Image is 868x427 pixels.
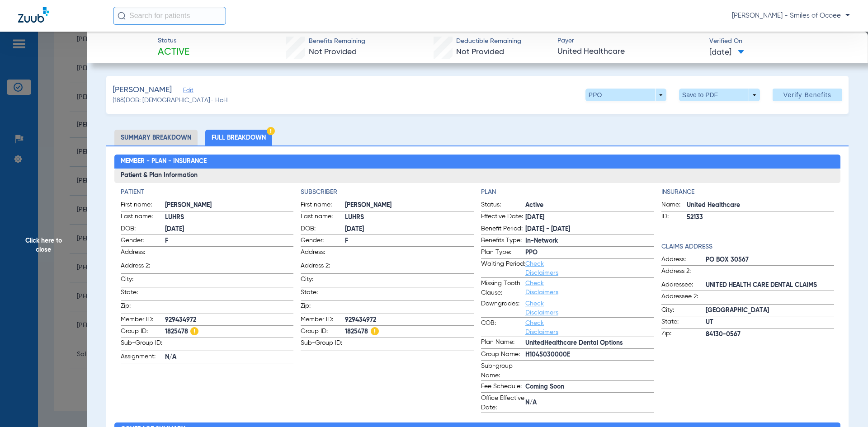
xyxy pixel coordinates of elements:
span: Plan Name: [481,338,525,348]
span: [DATE] [525,213,654,222]
span: ID: [661,212,687,223]
span: Downgrades: [481,299,525,317]
span: DOB: [301,224,345,235]
h4: Insurance [661,188,835,197]
span: F [345,236,474,246]
span: Waiting Period: [481,259,525,277]
span: Effective Date: [481,212,525,223]
span: Address 2: [301,261,345,273]
span: Benefits Remaining [309,37,365,46]
span: First name: [301,200,345,211]
li: Summary Breakdown [114,130,198,145]
span: Zip: [301,301,345,314]
span: PO BOX 30567 [706,255,835,265]
iframe: Chat Widget [823,384,868,427]
span: Member ID: [121,315,165,326]
span: State: [661,317,706,328]
span: Not Provided [309,48,357,56]
span: [PERSON_NAME] - Smiles of Ocoee [732,11,850,20]
span: Address 2: [121,261,165,273]
button: PPO [585,89,666,101]
span: Coming Soon [525,382,654,392]
input: Search for patients [113,7,226,25]
span: In-Network [525,236,654,246]
span: UNITED HEALTH CARE DENTAL CLAIMS [706,281,835,290]
span: First name: [121,200,165,211]
span: Member ID: [301,315,345,326]
button: Verify Benefits [773,89,842,101]
h4: Patient [121,188,294,197]
app-breakdown-title: Plan [481,188,654,197]
img: Zuub Logo [18,7,49,23]
span: [GEOGRAPHIC_DATA] [706,306,835,315]
span: Payer [557,36,702,46]
span: Missing Tooth Clause: [481,279,525,298]
span: Assignment: [121,352,165,363]
span: 52133 [687,213,835,222]
span: Verify Benefits [783,91,831,99]
span: 1825478 [345,327,474,337]
h4: Claims Address [661,242,835,252]
span: F [165,236,294,246]
span: 929434972 [345,315,474,325]
span: City: [121,275,165,287]
span: State: [121,288,165,300]
li: Full Breakdown [205,130,272,145]
img: Hazard [267,127,275,135]
h2: Member - Plan - Insurance [114,155,841,169]
a: Check Disclaimers [525,280,558,296]
span: [PERSON_NAME] [165,201,294,210]
span: Last name: [121,212,165,223]
span: N/A [165,352,294,362]
span: Sub-Group ID: [301,338,345,351]
span: [PERSON_NAME] [345,201,474,210]
span: N/A [525,398,654,408]
span: Fee Schedule: [481,382,525,393]
img: Hazard [371,327,379,335]
span: City: [301,275,345,287]
span: Address: [301,248,345,260]
span: Group Name: [481,350,525,361]
span: United Healthcare [557,46,702,57]
span: Office Effective Date: [481,394,525,413]
span: Gender: [301,236,345,247]
span: Address: [121,248,165,260]
span: Benefit Period: [481,224,525,235]
span: Deductible Remaining [456,37,521,46]
span: Group ID: [121,327,165,338]
button: Save to PDF [679,89,760,101]
span: Status [158,36,189,46]
span: Active [158,46,189,59]
img: Search Icon [118,12,126,20]
span: PPO [525,248,654,258]
span: (188) DOB: [DEMOGRAPHIC_DATA] - HoH [113,96,228,105]
span: [DATE] [345,225,474,234]
span: UnitedHealthcare Dental Options [525,338,654,348]
span: UT [706,318,835,327]
span: Address 2: [661,267,706,279]
h4: Subscriber [301,188,474,197]
span: Active [525,201,654,210]
span: DOB: [121,224,165,235]
img: Hazard [190,327,198,335]
span: Not Provided [456,48,504,56]
span: Address: [661,255,706,266]
span: Plan Type: [481,248,525,258]
span: Name: [661,200,687,211]
span: 1825478 [165,327,294,337]
span: [DATE] [165,225,294,234]
span: Zip: [121,301,165,314]
span: United Healthcare [687,201,835,210]
span: 84130-0567 [706,330,835,339]
span: Verified On [709,37,854,46]
span: Group ID: [301,327,345,338]
span: [DATE] [709,47,744,58]
a: Check Disclaimers [525,300,558,316]
span: Edit [183,87,191,96]
span: Zip: [661,329,706,340]
span: [PERSON_NAME] [113,84,172,96]
span: Sub-group Name: [481,361,525,380]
